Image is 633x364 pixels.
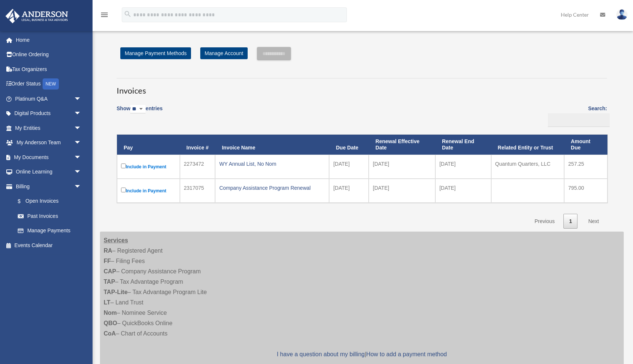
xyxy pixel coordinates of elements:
a: $Open Invoices [10,194,85,209]
a: Online Ordering [5,47,93,62]
a: Home [5,33,93,47]
a: I have a question about my billing [277,351,365,357]
a: Previous [529,214,560,229]
a: Events Calendar [5,238,93,253]
a: 1 [563,214,577,229]
a: Tax Organizers [5,62,93,77]
a: Next [583,214,604,229]
a: menu [100,13,109,19]
strong: Nom [104,310,117,316]
a: Manage Payments [10,223,89,238]
a: Past Invoices [10,209,89,223]
th: Related Entity or Trust: activate to sort column ascending [491,135,564,155]
span: arrow_drop_down [74,179,89,194]
span: arrow_drop_down [74,165,89,180]
td: [DATE] [329,179,369,203]
a: Manage Account [200,47,248,59]
th: Amount Due: activate to sort column ascending [564,135,607,155]
td: 2273472 [180,155,215,179]
td: [DATE] [369,179,435,203]
label: Include in Payment [121,186,176,195]
td: 795.00 [564,179,607,203]
img: User Pic [616,9,627,20]
i: menu [100,10,109,19]
td: Quantum Quarters, LLC [491,155,564,179]
th: Renewal Effective Date: activate to sort column ascending [369,135,435,155]
a: My Documentsarrow_drop_down [5,150,93,165]
label: Include in Payment [121,162,176,171]
strong: FF [104,258,111,264]
strong: CAP [104,268,116,274]
div: NEW [43,78,59,90]
td: [DATE] [435,155,491,179]
a: Platinum Q&Aarrow_drop_down [5,91,93,106]
p: | [104,349,620,360]
th: Renewal End Date: activate to sort column ascending [435,135,491,155]
strong: LT [104,299,110,306]
span: arrow_drop_down [74,106,89,121]
td: [DATE] [329,155,369,179]
img: Anderson Advisors Platinum Portal [3,9,70,23]
span: arrow_drop_down [74,91,89,107]
input: Include in Payment [121,188,126,192]
strong: TAP [104,279,115,285]
h3: Invoices [117,78,607,97]
td: 2317075 [180,179,215,203]
span: arrow_drop_down [74,135,89,151]
th: Invoice Name: activate to sort column ascending [215,135,329,155]
input: Search: [548,113,610,127]
a: How to add a payment method [366,351,447,357]
label: Show entries [117,104,163,121]
strong: QBO [104,320,117,326]
div: Company Assistance Program Renewal [219,183,325,193]
span: $ [22,197,26,206]
th: Due Date: activate to sort column ascending [329,135,369,155]
td: 257.25 [564,155,607,179]
select: Showentries [130,105,145,114]
strong: TAP-Lite [104,289,128,295]
i: search [124,10,132,18]
input: Include in Payment [121,164,126,168]
a: My Entitiesarrow_drop_down [5,121,93,135]
span: arrow_drop_down [74,121,89,136]
label: Search: [545,104,607,127]
a: Online Learningarrow_drop_down [5,165,93,179]
strong: RA [104,247,112,254]
td: [DATE] [435,179,491,203]
strong: Services [104,237,128,243]
a: Billingarrow_drop_down [5,179,89,194]
td: [DATE] [369,155,435,179]
strong: CoA [104,330,116,337]
a: Digital Productsarrow_drop_down [5,106,93,121]
div: WY Annual List, No Nom [219,159,325,169]
th: Invoice #: activate to sort column ascending [180,135,215,155]
span: arrow_drop_down [74,150,89,165]
a: My Anderson Teamarrow_drop_down [5,135,93,150]
a: Manage Payment Methods [120,47,191,59]
th: Pay: activate to sort column descending [117,135,180,155]
a: Order StatusNEW [5,77,93,92]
